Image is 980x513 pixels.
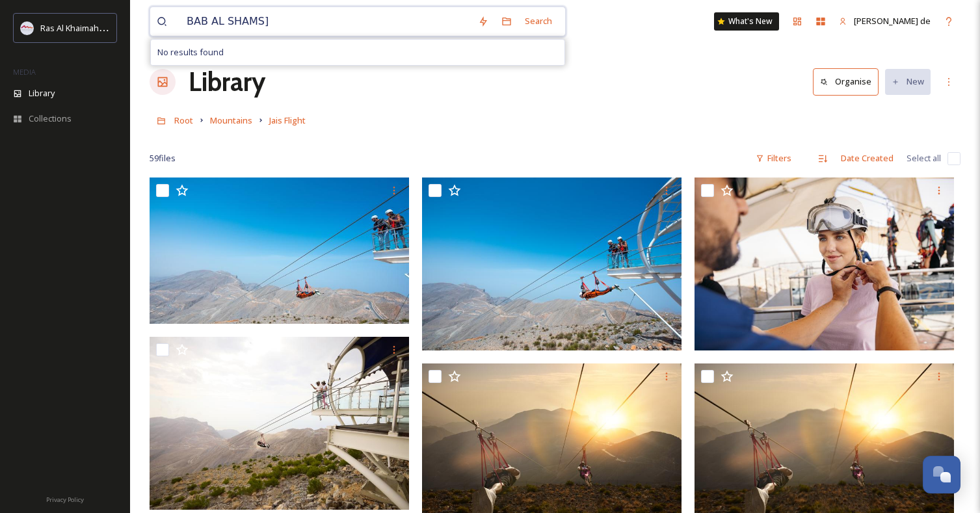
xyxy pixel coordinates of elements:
a: Privacy Policy [46,491,84,506]
div: Date Created [834,146,900,171]
img: Jebel Jais Flight - square image on right.jpg [150,178,409,324]
span: Jais Flight [269,114,306,126]
span: Select all [907,152,941,164]
span: Mountains [210,114,252,126]
span: Ras Al Khaimah Tourism Development Authority [40,21,224,34]
img: Jais flight (2) RAK.jpg [695,178,954,350]
button: New [885,69,931,94]
span: No results found [157,46,224,59]
span: Library [29,87,55,99]
span: Privacy Policy [46,495,84,504]
button: Organise [813,68,879,95]
span: [PERSON_NAME] de [854,15,931,27]
button: Open Chat [923,456,960,493]
a: Organise [813,68,885,95]
a: Mountains [210,112,252,128]
a: Jais Flight [269,112,306,128]
a: Root [174,112,193,128]
a: [PERSON_NAME] de [832,8,937,34]
input: Search your library [180,7,471,36]
a: Library [189,62,265,101]
img: Logo_RAKTDA_RGB-01.png [21,21,34,34]
img: Jais Flight HERO 03.jpg [150,337,409,510]
div: Search [518,8,559,34]
a: What's New [714,12,779,31]
span: MEDIA [13,67,36,77]
div: Filters [749,146,798,171]
span: Root [174,114,193,126]
span: Collections [29,112,72,125]
span: 59 file s [150,152,176,164]
img: Jais Flight RAK.jpg [422,178,682,350]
